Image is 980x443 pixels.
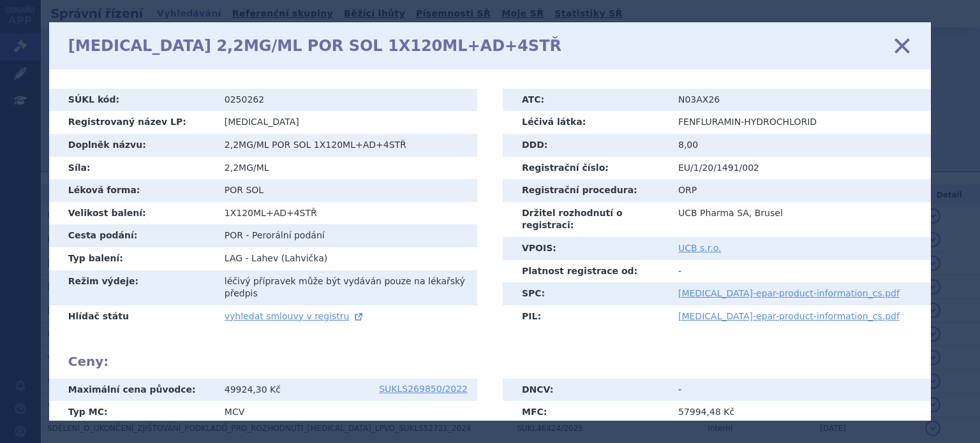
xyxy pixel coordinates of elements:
[49,89,215,112] th: SÚKL kód:
[215,179,477,202] td: POR SOL
[215,270,477,305] td: léčivý přípravek může být vydáván pouze na lékařský předpis
[49,111,215,134] th: Registrovaný název LP:
[215,157,477,180] td: 2,2MG/ML
[669,134,931,157] td: 8,00
[503,134,669,157] th: DDD:
[252,230,325,240] span: Perorální podání
[251,253,327,263] span: Lahev (Lahvička)
[225,384,281,395] span: 49924,30 Kč
[669,379,931,402] td: -
[49,179,215,202] th: Léková forma:
[669,157,931,180] td: EU/1/20/1491/002
[669,202,931,237] td: UCB Pharma SA, Brusel
[49,202,215,225] th: Velikost balení:
[669,111,931,134] td: FENFLURAMIN-HYDROCHLORID
[522,420,659,430] p: maximální finální cena
[246,230,249,240] span: -
[503,202,669,237] th: Držitel rozhodnutí o registraci:
[669,179,931,202] td: ORP
[225,311,350,321] span: vyhledat smlouvy v registru
[503,305,669,328] th: PIL:
[68,420,205,440] p: maximální cena výrobce (MCV) nebo oznámená cena původce (OP)
[49,305,215,328] th: Hlídač státu
[49,134,215,157] th: Doplněk názvu:
[225,230,243,240] span: POR
[678,243,722,253] a: UCB s.r.o.
[379,384,468,393] a: SUKLS269850/2022
[246,253,249,263] span: -
[49,157,215,180] th: Síla:
[678,311,900,321] a: [MEDICAL_DATA]-epar-product-information_cs.pdf
[503,179,669,202] th: Registrační procedura:
[225,253,242,263] span: LAG
[49,270,215,305] th: Režim výdeje:
[503,260,669,283] th: Platnost registrace od:
[503,282,669,305] th: SPC:
[678,288,900,298] a: [MEDICAL_DATA]-epar-product-information_cs.pdf
[49,247,215,270] th: Typ balení:
[503,111,669,134] th: Léčivá látka:
[503,401,669,435] th: MFC:
[215,111,477,134] td: [MEDICAL_DATA]
[669,260,931,283] td: -
[225,311,365,321] a: vyhledat smlouvy v registru
[49,379,215,402] th: Maximální cena původce:
[669,89,931,112] td: N03AX26
[503,89,669,112] th: ATC:
[503,157,669,180] th: Registrační číslo:
[669,401,931,435] td: 57994,48 Kč
[49,224,215,247] th: Cesta podání:
[503,237,669,260] th: VPOIS:
[215,134,477,157] td: 2,2MG/ML POR SOL 1X120ML+AD+4STŘ
[503,379,669,402] th: DNCV:
[68,37,561,55] h1: [MEDICAL_DATA] 2,2MG/ML POR SOL 1X120ML+AD+4STŘ
[215,89,477,112] td: 0250262
[893,36,912,55] a: zavřít
[215,202,477,225] td: 1X120ML+AD+4STŘ
[68,354,912,369] h2: Ceny:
